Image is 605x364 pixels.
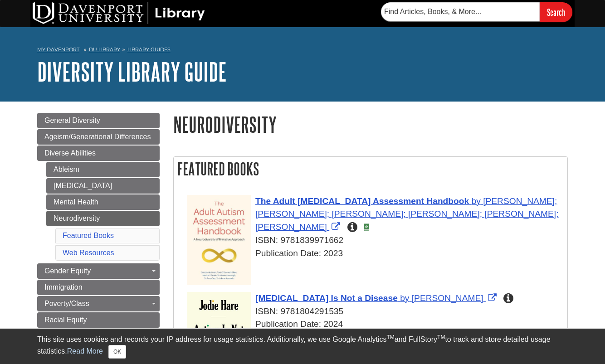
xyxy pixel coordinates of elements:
[63,232,114,239] a: Featured Books
[187,195,251,285] img: Cover Art
[46,162,160,177] a: Ableism
[173,113,568,136] h1: Neurodiversity
[255,293,398,303] span: [MEDICAL_DATA] Is Not a Disease
[37,129,160,145] a: Ageism/Generational Differences
[44,267,91,275] span: Gender Equity
[44,116,100,124] span: General Diversity
[44,300,89,307] span: Poverty/Class
[46,194,160,210] a: Mental Health
[37,113,160,128] a: General Diversity
[37,263,160,279] a: Gender Equity
[108,345,126,359] button: Close
[363,223,370,231] img: e-Book
[412,293,483,303] span: [PERSON_NAME]
[255,293,499,303] a: Link opens in new window
[174,157,567,181] h2: Featured Books
[37,334,568,359] div: This site uses cookies and records your IP address for usage statistics. Additionally, we use Goo...
[400,293,409,303] span: by
[187,305,563,318] div: ISBN: 9781804291535
[44,149,96,157] span: Diverse Abilities
[381,2,572,22] form: Searches DU Library's articles, books, and more
[255,196,559,232] span: [PERSON_NAME]; [PERSON_NAME]; [PERSON_NAME]; [PERSON_NAME]; [PERSON_NAME]; [PERSON_NAME]
[540,2,572,22] input: Search
[37,280,160,295] a: Immigration
[437,334,445,340] sup: TM
[44,316,87,324] span: Racial Equity
[127,46,171,53] a: Library Guides
[89,46,120,53] a: DU Library
[386,334,394,340] sup: TM
[46,178,160,194] a: [MEDICAL_DATA]
[255,196,559,232] a: Link opens in new window
[37,58,227,86] a: Diversity Library Guide
[37,296,160,311] a: Poverty/Class
[472,196,481,206] span: by
[37,46,79,53] a: My Davenport
[63,249,114,257] a: Web Resources
[46,211,160,226] a: Neurodiversity
[255,196,469,206] span: The Adult [MEDICAL_DATA] Assessment Handbook
[37,146,160,161] a: Diverse Abilities
[33,2,205,24] img: DU Library
[44,283,83,291] span: Immigration
[67,347,103,355] a: Read More
[187,234,563,247] div: ISBN: 9781839971662
[44,133,151,141] span: Ageism/Generational Differences
[187,318,563,331] div: Publication Date: 2024
[381,2,540,21] input: Find Articles, Books, & More...
[187,247,563,260] div: Publication Date: 2023
[37,44,568,58] nav: breadcrumb
[37,312,160,328] a: Racial Equity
